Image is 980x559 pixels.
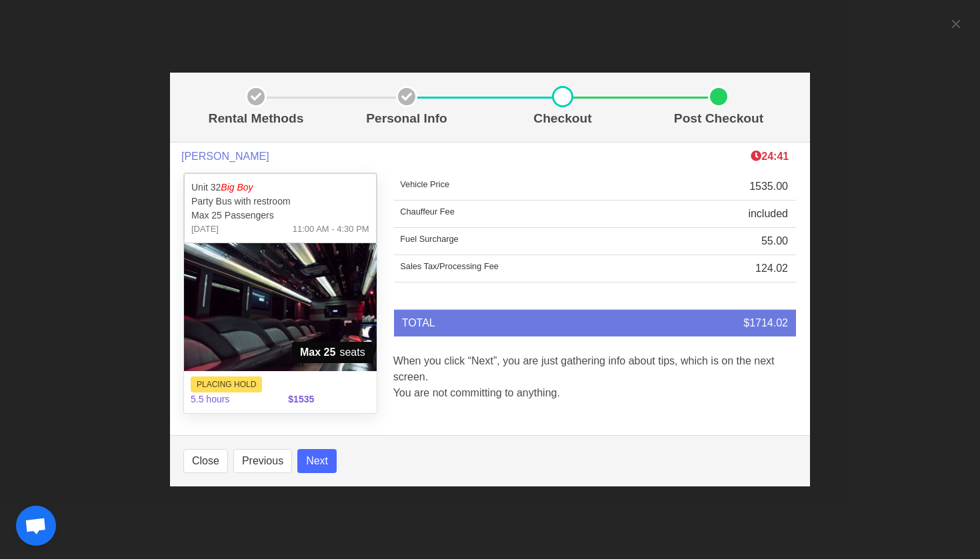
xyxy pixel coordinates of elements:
a: Open chat [16,506,56,546]
td: 55.00 [655,228,796,255]
td: included [655,201,796,228]
button: Close [183,449,228,473]
p: Post Checkout [646,109,791,129]
td: Chauffeur Fee [394,201,655,228]
em: Big Boy [221,182,253,193]
strong: Max 25 [300,344,335,360]
p: Max 25 Passengers [191,209,369,223]
span: 11:00 AM - 4:30 PM [293,223,369,236]
td: $1714.02 [655,310,796,336]
b: 24:41 [751,151,789,162]
span: [DATE] [191,223,219,236]
p: You are not committing to anything. [393,385,797,401]
img: 32%2002.jpg [184,243,377,371]
p: Rental Methods [189,109,323,129]
span: 5.5 hours [183,384,280,414]
button: Previous [233,449,292,473]
td: Fuel Surcharge [394,228,655,255]
p: When you click “Next”, you are just gathering info about tips, which is on the next screen. [393,353,797,385]
p: Unit 32 [191,181,369,195]
p: Personal Info [334,109,479,129]
span: [PERSON_NAME] [181,150,269,163]
td: 1535.00 [655,173,796,201]
b: $1535 [288,394,314,404]
td: 124.02 [655,255,796,282]
span: The clock is ticking ⁠— this timer shows how long we'll hold this limo during checkout. If time r... [751,151,789,162]
td: TOTAL [394,310,655,336]
td: Vehicle Price [394,173,655,201]
td: Sales Tax/Processing Fee [394,255,655,282]
p: Checkout [490,109,635,129]
span: seats [292,342,373,363]
p: Party Bus with restroom [191,195,369,209]
button: Next [297,449,337,473]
